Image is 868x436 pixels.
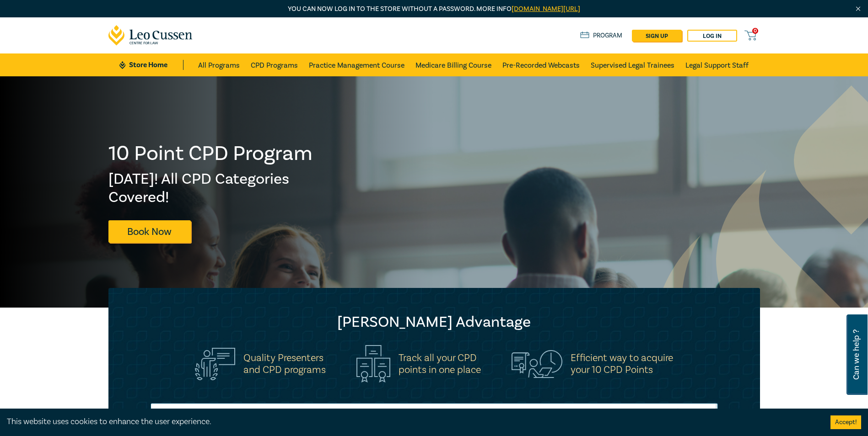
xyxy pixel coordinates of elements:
[399,352,481,376] h5: Track all your CPD points in one place
[415,53,491,76] a: Medicare Billing Course
[854,5,862,13] img: Close
[127,313,742,331] h2: [PERSON_NAME] Advantage
[852,320,861,389] span: Can we help ?
[356,345,390,383] img: Track all your CPD<br>points in one place
[580,31,623,41] a: Program
[752,28,758,34] span: 0
[571,352,673,376] h5: Efficient way to acquire your 10 CPD Points
[198,53,240,76] a: All Programs
[7,416,817,428] div: This website uses cookies to enhance the user experience.
[512,5,580,13] a: [DOMAIN_NAME][URL]
[251,53,298,76] a: CPD Programs
[108,4,760,14] p: You can now log in to the store without a password. More info
[108,170,313,207] h2: [DATE]! All CPD Categories Covered!
[687,30,737,42] a: Log in
[119,60,183,70] a: Store Home
[108,220,191,243] a: Book Now
[632,30,682,42] a: sign up
[108,142,313,165] h1: 10 Point CPD Program
[591,53,674,76] a: Supervised Legal Trainees
[830,415,861,429] button: Accept cookies
[243,352,326,376] h5: Quality Presenters and CPD programs
[309,53,404,76] a: Practice Management Course
[685,53,749,76] a: Legal Support Staff
[502,53,580,76] a: Pre-Recorded Webcasts
[195,348,235,380] img: Quality Presenters<br>and CPD programs
[512,350,562,378] img: Efficient way to acquire<br>your 10 CPD Points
